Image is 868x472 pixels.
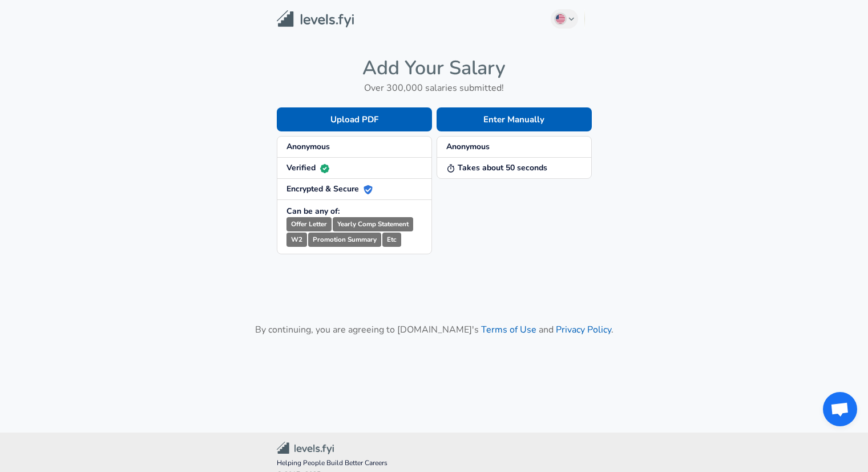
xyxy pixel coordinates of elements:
img: Levels.fyi Community [277,442,334,455]
small: Promotion Summary [308,233,381,247]
small: Offer Letter [286,217,332,231]
small: Yearly Comp Statement [333,217,413,231]
div: Open chat [823,392,857,426]
strong: Encrypted & Secure [286,183,373,194]
strong: Anonymous [286,141,330,152]
img: English (US) [556,14,565,23]
strong: Anonymous [446,141,490,152]
strong: Can be any of: [286,206,340,217]
small: W2 [286,233,307,247]
h6: Over 300,000 salaries submitted! [277,80,592,96]
small: Etc [382,233,401,247]
button: English (US) [551,9,578,29]
a: Terms of Use [481,323,536,336]
button: Enter Manually [437,107,592,131]
button: Upload PDF [277,107,432,131]
h4: Add Your Salary [277,56,592,80]
span: Helping People Build Better Careers [277,458,592,469]
a: Privacy Policy [556,323,611,336]
strong: Takes about 50 seconds [446,162,547,173]
strong: Verified [286,162,329,173]
img: Levels.fyi [277,10,354,28]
